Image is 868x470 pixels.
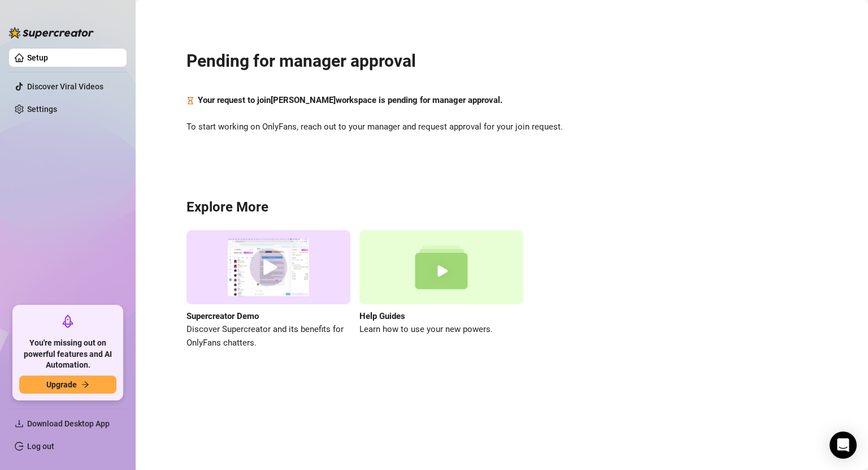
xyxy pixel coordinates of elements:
[186,230,350,350] a: Supercreator DemoDiscover Supercreator and its benefits for OnlyFans chatters.
[27,419,110,428] span: Download Desktop App
[9,27,94,38] img: logo-BBDzfeDw.svg
[359,230,523,350] a: Help GuidesLearn how to use your new powers.
[15,419,24,428] span: download
[830,432,857,459] div: Open Intercom Messenger
[186,311,259,321] strong: Supercreator Demo
[186,94,194,107] span: hourglass
[186,323,350,350] span: Discover Supercreator and its benefits for OnlyFans chatters.
[19,376,116,394] button: Upgradearrow-right
[359,311,405,321] strong: Help Guides
[27,53,48,62] a: Setup
[46,380,77,389] span: Upgrade
[61,314,75,328] span: rocket
[19,338,116,371] span: You're missing out on powerful features and AI Automation.
[27,82,103,91] a: Discover Viral Videos
[186,50,817,72] h2: Pending for manager approval
[81,381,89,389] span: arrow-right
[27,442,54,451] a: Log out
[186,230,350,304] img: supercreator demo
[27,105,57,114] a: Settings
[359,230,523,304] img: help guides
[198,95,502,105] strong: Your request to join [PERSON_NAME] workspace is pending for manager approval.
[186,199,817,217] h3: Explore More
[359,323,523,337] span: Learn how to use your new powers.
[186,120,817,134] span: To start working on OnlyFans, reach out to your manager and request approval for your join request.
